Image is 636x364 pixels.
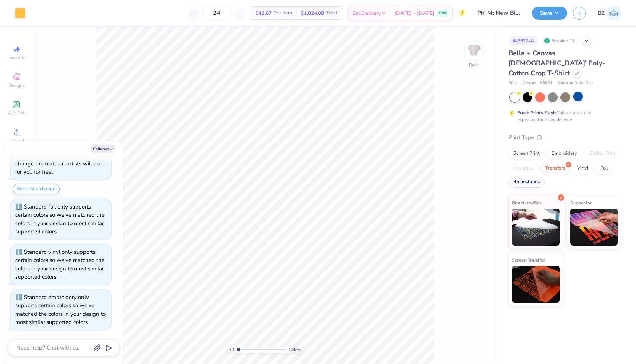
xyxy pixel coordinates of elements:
div: This color can be expedited for 5 day delivery. [517,109,609,123]
div: Foil [595,163,613,174]
input: – – [202,6,231,20]
span: Image AI [8,55,26,61]
img: Screen Transfer [512,266,560,303]
span: Bella + Canvas [508,80,536,86]
div: Digital Print [584,148,620,159]
div: Applique [508,163,538,174]
div: Embroidery [547,148,582,159]
span: # 6681 [540,80,553,86]
img: Direct-to-film [512,209,560,246]
img: Back [466,43,481,58]
span: Total [326,9,337,17]
strong: Fresh Prints Flash: [517,110,557,116]
div: Transfers [540,163,570,174]
span: FREE [439,10,447,16]
img: Bella Zollo [607,6,621,20]
span: Add Text [8,110,26,116]
span: $1,024.08 [301,9,324,17]
button: Collapse [91,145,116,153]
span: Upload [9,137,24,143]
img: Supacolor [570,209,618,246]
div: Back [469,62,479,68]
span: Direct-to-film [512,199,541,207]
input: Untitled Design [472,6,526,20]
span: 100 % [289,346,301,353]
button: Save [532,7,567,20]
span: BZ [598,9,605,17]
div: Vinyl [572,163,593,174]
span: $42.67 [256,9,272,17]
div: Rhinestones [508,177,545,188]
div: Screen Print [508,148,545,159]
span: Supacolor [570,199,592,207]
div: Standard foil only supports certain colors so we’ve matched the colors in your design to most sim... [15,203,105,236]
span: Per Item [274,9,292,17]
span: Est. Delivery [353,9,381,17]
div: Standard embroidery only supports certain colors so we’ve matched the colors in your design to mo... [15,294,106,326]
div: Print Type [508,133,621,142]
div: Revision 17 [542,36,579,45]
span: Designs [9,82,25,88]
span: [DATE] - [DATE] [394,9,434,17]
span: Minimum Order: 24 + [556,80,594,86]
a: BZ [598,6,621,20]
span: Screen Transfer [512,256,545,264]
span: Bella + Canvas [DEMOGRAPHIC_DATA]' Poly-Cotton Crop T-Shirt [508,49,605,78]
div: Standard vinyl only supports certain colors so we’ve matched the colors in your design to most si... [15,248,105,281]
button: Request a change [13,184,60,194]
div: # 493224A [508,36,538,45]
